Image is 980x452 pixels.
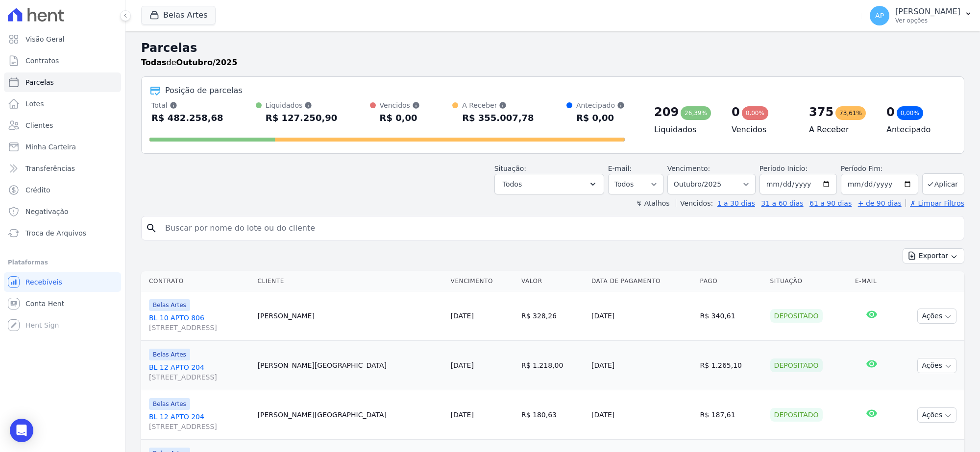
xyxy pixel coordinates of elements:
button: Belas Artes [141,6,216,24]
input: Buscar por nome do lote ou do cliente [159,218,960,238]
span: Belas Artes [149,398,190,410]
div: Vencidos [380,100,420,110]
div: R$ 127.250,90 [266,110,338,126]
td: [PERSON_NAME][GEOGRAPHIC_DATA] [254,341,447,390]
div: R$ 482.258,68 [151,110,223,126]
td: [DATE] [588,341,696,390]
p: de [141,57,237,69]
th: Vencimento [447,271,517,291]
div: Open Intercom Messenger [10,419,33,442]
span: AP [875,12,884,19]
a: Lotes [4,94,121,114]
button: Exportar [903,248,964,263]
th: Pago [696,271,766,291]
div: Liquidados [266,100,338,110]
button: Ações [917,358,956,373]
a: Negativação [4,202,121,221]
h2: Parcelas [141,39,964,57]
div: Total [151,100,223,110]
label: Vencimento: [667,165,710,172]
h4: Liquidados [654,124,716,136]
span: Recebíveis [25,277,62,287]
div: 209 [654,104,679,120]
div: Antecipado [576,100,625,110]
span: [STREET_ADDRESS] [149,372,250,382]
button: Todos [494,174,604,194]
span: Crédito [25,185,50,195]
span: Belas Artes [149,349,190,360]
strong: Outubro/2025 [176,58,238,67]
div: Depositado [770,408,823,422]
label: Período Fim: [841,164,918,174]
a: ✗ Limpar Filtros [906,199,964,207]
a: 31 a 60 dias [761,199,803,207]
label: Situação: [494,165,526,172]
a: BL 12 APTO 204[STREET_ADDRESS] [149,362,250,382]
a: [DATE] [451,361,474,369]
td: R$ 328,26 [517,291,588,341]
th: Cliente [254,271,447,291]
div: 0,00% [742,106,768,120]
label: E-mail: [608,165,632,172]
td: R$ 340,61 [696,291,766,341]
a: Visão Geral [4,29,121,49]
div: Plataformas [8,257,117,268]
h4: Antecipado [886,124,948,136]
th: Data de Pagamento [588,271,696,291]
a: Transferências [4,159,121,178]
div: 0,00% [897,106,923,120]
th: E-mail [851,271,893,291]
a: 61 a 90 dias [809,199,852,207]
a: [DATE] [451,411,474,419]
td: R$ 1.265,10 [696,341,766,390]
h4: A Receber [809,124,871,136]
h4: Vencidos [732,124,793,136]
div: 26,39% [681,106,711,120]
span: Negativação [25,207,69,216]
div: R$ 0,00 [576,110,625,126]
th: Situação [766,271,851,291]
div: 375 [809,104,833,120]
span: Transferências [25,164,75,173]
td: R$ 187,61 [696,390,766,440]
div: Posição de parcelas [165,85,243,96]
button: Aplicar [922,173,964,194]
i: search [146,222,157,234]
a: Recebíveis [4,272,121,292]
span: Belas Artes [149,299,190,311]
span: Lotes [25,99,44,109]
td: [DATE] [588,291,696,341]
span: Troca de Arquivos [25,228,86,238]
span: [STREET_ADDRESS] [149,323,250,333]
td: R$ 1.218,00 [517,341,588,390]
span: [STREET_ADDRESS] [149,422,250,431]
td: [PERSON_NAME] [254,291,447,341]
p: [PERSON_NAME] [895,7,960,17]
span: Visão Geral [25,34,65,44]
p: Ver opções [895,17,960,24]
span: Clientes [25,120,53,130]
td: [DATE] [588,390,696,440]
div: Depositado [770,309,823,323]
a: 1 a 30 dias [717,199,755,207]
button: AP [PERSON_NAME] Ver opções [862,2,980,29]
div: 0 [886,104,895,120]
label: Período Inicío: [759,165,808,172]
span: Todos [503,178,522,190]
td: R$ 180,63 [517,390,588,440]
th: Valor [517,271,588,291]
a: Minha Carteira [4,137,121,157]
a: Crédito [4,180,121,200]
td: [PERSON_NAME][GEOGRAPHIC_DATA] [254,390,447,440]
th: Contrato [141,271,254,291]
a: Troca de Arquivos [4,223,121,243]
div: A Receber [462,100,534,110]
div: 73,61% [835,106,866,120]
div: 0 [732,104,740,120]
label: Vencidos: [676,199,713,207]
span: Conta Hent [25,299,64,309]
a: BL 10 APTO 806[STREET_ADDRESS] [149,313,250,333]
a: Parcelas [4,72,121,92]
a: Conta Hent [4,294,121,313]
a: + de 90 dias [858,199,902,207]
